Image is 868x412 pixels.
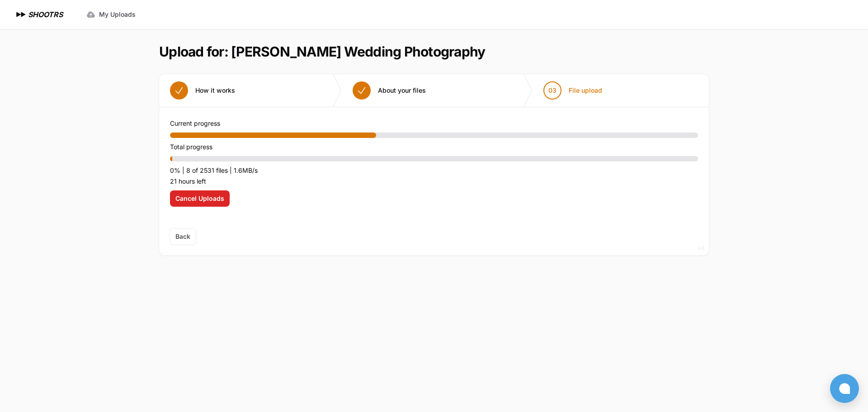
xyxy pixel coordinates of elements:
[170,118,698,129] p: Current progress
[159,43,485,60] h1: Upload for: [PERSON_NAME] Wedding Photography
[170,142,698,152] p: Total progress
[195,86,235,95] span: How it works
[533,74,613,107] button: 03 File upload
[81,6,141,23] a: My Uploads
[28,9,63,20] h1: SHOOTRS
[99,10,136,19] span: My Uploads
[548,86,557,95] span: 03
[170,190,230,207] button: Cancel Uploads
[830,374,859,403] button: Open chat window
[170,165,698,176] p: 0% | 8 of 2531 files | 1.6MB/s
[698,242,704,253] div: v2
[14,9,63,20] a: SHOOTRS SHOOTRS
[569,86,602,95] span: File upload
[14,9,28,20] img: SHOOTRS
[342,74,437,107] button: About your files
[170,176,698,187] p: 21 hours left
[378,86,426,95] span: About your files
[159,74,246,107] button: How it works
[175,194,224,203] span: Cancel Uploads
